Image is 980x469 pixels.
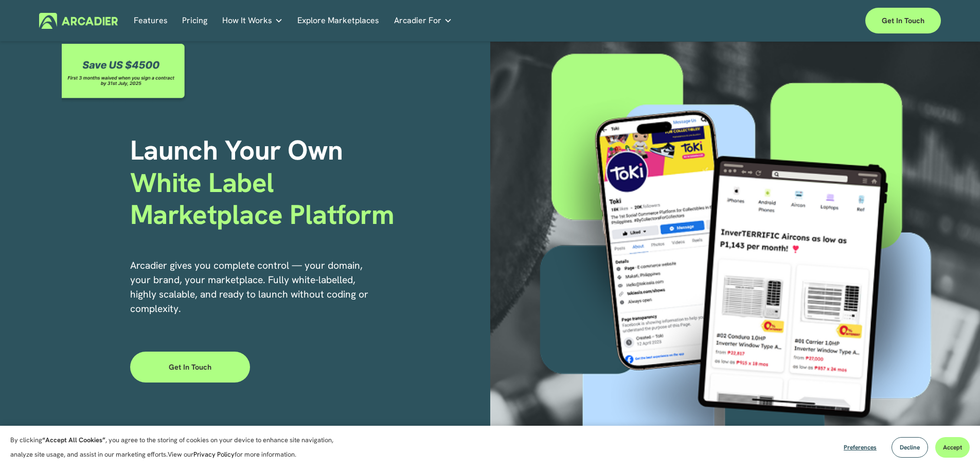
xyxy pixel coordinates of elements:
[844,443,877,451] span: Preferences
[39,13,118,29] img: Arcadier
[900,443,920,451] span: Decline
[297,13,379,29] a: Explore Marketplaces
[394,13,441,28] span: Arcadier For
[130,352,250,383] a: Get in touch
[222,13,272,28] span: How It Works
[836,437,884,458] button: Preferences
[222,13,283,29] a: folder dropdown
[943,443,962,451] span: Accept
[865,8,941,33] a: Get in touch
[394,13,452,29] a: folder dropdown
[193,450,235,459] a: Privacy Policy
[130,134,490,231] h1: Launch Your Own
[130,165,394,232] span: White Label Marketplace Platform
[10,433,345,462] p: By clicking , you agree to the storing of cookies on your device to enhance site navigation, anal...
[182,13,207,29] a: Pricing
[935,437,970,458] button: Accept
[892,437,928,458] button: Decline
[130,258,370,316] p: Arcadier gives you complete control — your domain, your brand, your marketplace. Fully white-labe...
[42,436,105,444] strong: “Accept All Cookies”
[134,13,168,29] a: Features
